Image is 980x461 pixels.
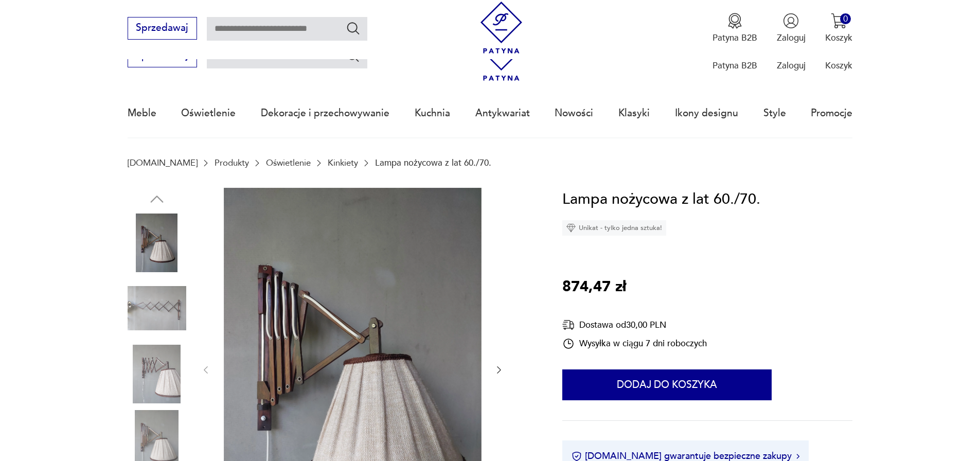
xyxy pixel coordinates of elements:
[128,17,197,40] button: Sprzedawaj
[712,60,757,72] p: Patyna B2B
[825,60,852,72] p: Koszyk
[825,13,852,44] button: 0Koszyk
[266,158,311,168] a: Oświetlenie
[375,158,491,168] p: Lampa nożycowa z lat 60./70.
[562,338,707,350] div: Wysyłka w ciągu 7 dni roboczych
[128,90,156,137] a: Meble
[712,13,757,44] a: Ikona medaluPatyna B2B
[618,90,650,137] a: Klasyki
[475,90,530,137] a: Antykwariat
[825,32,852,44] p: Koszyk
[215,158,249,168] a: Produkty
[562,188,760,211] h1: Lampa nożycowa z lat 60./70.
[712,32,757,44] p: Patyna B2B
[128,214,186,272] img: Zdjęcie produktu Lampa nożycowa z lat 60./70.
[562,318,575,331] img: Ikona dostawy
[415,90,450,137] a: Kuchnia
[555,90,593,137] a: Nowości
[128,345,186,403] img: Zdjęcie produktu Lampa nożycowa z lat 60./70.
[128,279,186,338] img: Zdjęcie produktu Lampa nożycowa z lat 60./70.
[675,90,738,137] a: Ikony designu
[777,13,806,44] button: Zaloguj
[777,60,806,72] p: Zaloguj
[562,220,666,236] div: Unikat - tylko jedna sztuka!
[261,90,389,137] a: Dekoracje i przechowywanie
[796,454,799,459] img: Ikona strzałki w prawo
[328,158,358,168] a: Kinkiety
[811,90,852,137] a: Promocje
[777,32,806,44] p: Zaloguj
[727,13,743,29] img: Ikona medalu
[562,275,626,299] p: 874,47 zł
[840,13,851,24] div: 0
[562,318,707,331] div: Dostawa od 30,00 PLN
[566,223,576,233] img: Ikona diamentu
[128,52,197,61] a: Sprzedawaj
[831,13,847,29] img: Ikona koszyka
[712,13,757,44] button: Patyna B2B
[763,90,786,137] a: Style
[346,48,361,63] button: Szukaj
[562,369,772,400] button: Dodaj do koszyka
[475,2,527,54] img: Patyna - sklep z meblami i dekoracjami vintage
[128,158,198,168] a: [DOMAIN_NAME]
[128,25,197,33] a: Sprzedawaj
[783,13,799,29] img: Ikonka użytkownika
[181,90,236,137] a: Oświetlenie
[346,21,361,36] button: Szukaj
